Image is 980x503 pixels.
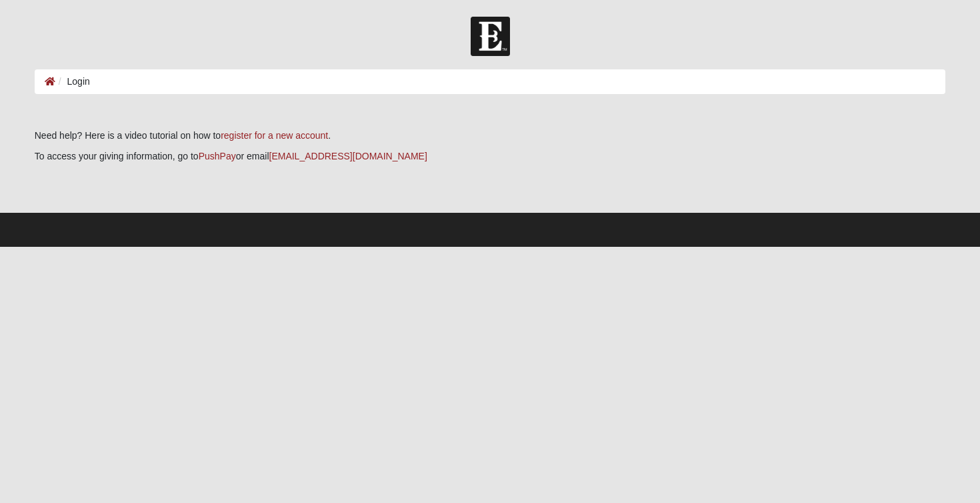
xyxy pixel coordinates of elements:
img: Church of Eleven22 Logo [471,17,510,56]
a: [EMAIL_ADDRESS][DOMAIN_NAME] [269,151,427,161]
a: PushPay [199,151,236,161]
p: To access your giving information, go to or email [35,149,946,163]
li: Login [55,75,90,89]
p: Need help? Here is a video tutorial on how to . [35,129,946,143]
a: register for a new account [221,130,328,141]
